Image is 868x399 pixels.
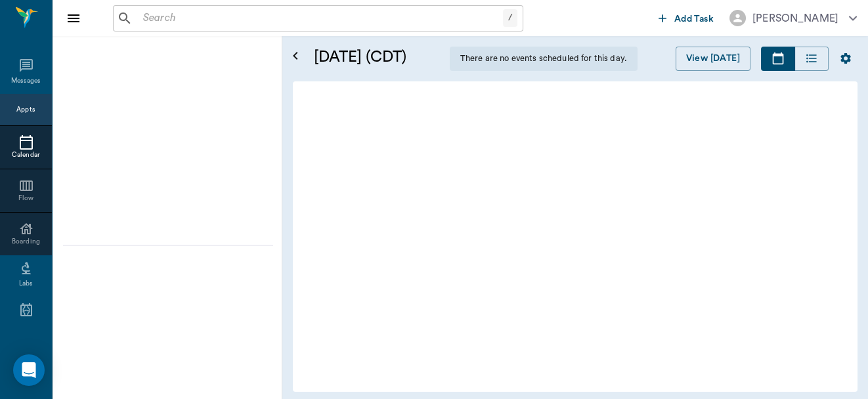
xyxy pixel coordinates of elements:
[676,47,750,71] button: View [DATE]
[19,279,33,289] div: Labs
[719,6,867,30] button: [PERSON_NAME]
[314,47,439,68] h5: [DATE] (CDT)
[288,31,303,81] button: Open calendar
[450,47,638,71] div: There are no events scheduled for this day.
[653,6,719,30] button: Add Task
[11,76,41,86] div: Messages
[138,9,503,28] input: Search
[13,354,45,386] div: Open Intercom Messenger
[752,10,838,26] div: [PERSON_NAME]
[503,9,517,27] div: /
[16,105,35,115] div: Appts
[60,5,87,31] button: Close drawer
